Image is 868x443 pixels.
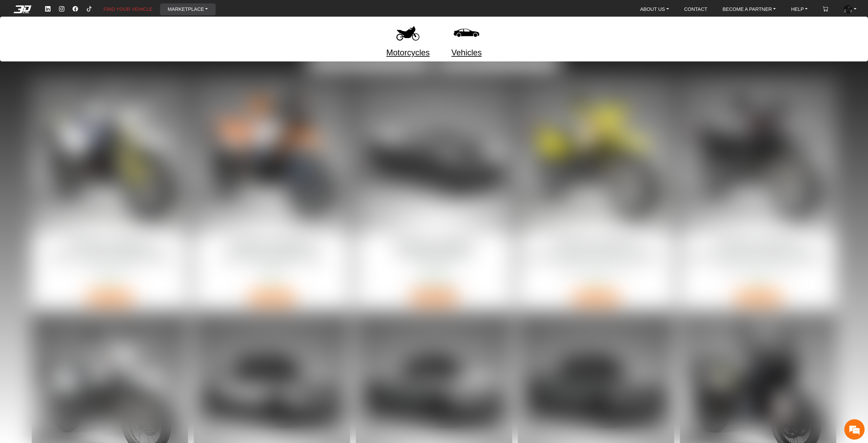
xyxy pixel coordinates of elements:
[720,3,778,15] a: BECOME A PARTNER
[165,3,211,15] a: MARKETPLACE
[682,3,710,15] a: CONTACT
[451,47,481,59] a: Vehicles
[788,3,810,15] a: HELP
[637,3,672,15] a: ABOUT US
[386,47,430,59] a: Motorcycles
[101,3,155,15] a: FIND YOUR VEHICLE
